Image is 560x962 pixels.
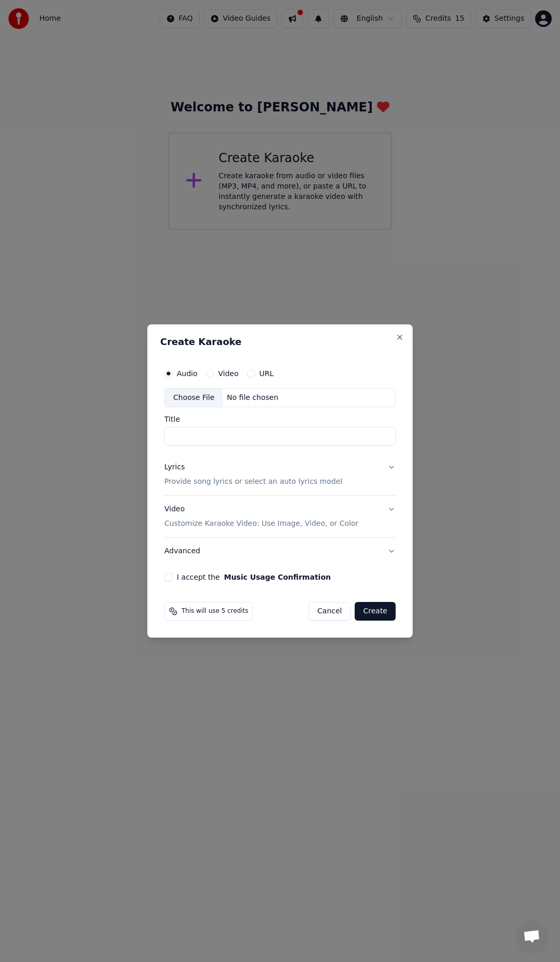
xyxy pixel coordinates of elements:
[218,370,239,377] label: Video
[165,389,223,407] div: Choose File
[164,519,358,529] p: Customize Karaoke Video: Use Image, Video, or Color
[164,416,396,423] label: Title
[164,538,396,565] button: Advanced
[164,477,342,487] p: Provide song lyrics or select an auto lyrics model
[181,607,248,615] span: This will use 5 credits
[177,573,331,581] label: I accept the
[259,370,274,377] label: URL
[355,602,396,621] button: Create
[164,463,185,473] div: Lyrics
[223,393,283,403] div: No file chosen
[309,602,351,621] button: Cancel
[224,573,331,581] button: I accept the
[164,454,396,496] button: LyricsProvide song lyrics or select an auto lyrics model
[160,337,400,347] h2: Create Karaoke
[177,370,198,377] label: Audio
[164,496,396,538] button: VideoCustomize Karaoke Video: Use Image, Video, or Color
[164,505,358,529] div: Video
